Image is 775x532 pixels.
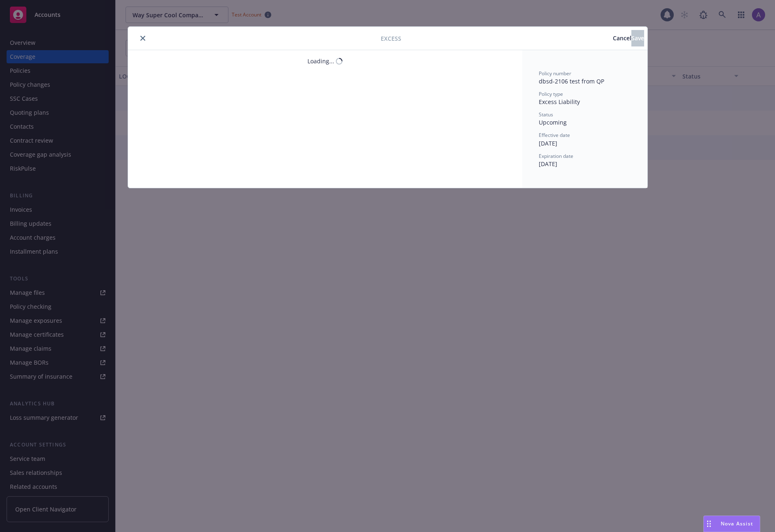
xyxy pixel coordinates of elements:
span: Status [539,111,553,118]
button: close [138,33,148,43]
span: Policy type [539,90,563,97]
span: Expiration date [539,153,573,160]
span: Save [631,34,644,42]
span: Excess [381,34,401,43]
button: Nova Assist [703,516,760,532]
span: Effective date [539,132,570,139]
span: Upcoming [539,118,567,126]
span: Cancel [613,34,631,42]
div: Loading... [307,57,334,65]
span: Nova Assist [721,520,753,527]
span: [DATE] [539,139,557,147]
span: Policy number [539,70,571,77]
span: dbsd-2106 test from QP [539,77,604,85]
div: Drag to move [704,516,714,532]
span: Excess Liability [539,98,580,106]
button: Cancel [613,30,631,46]
button: Save [631,30,644,46]
span: [DATE] [539,160,557,168]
